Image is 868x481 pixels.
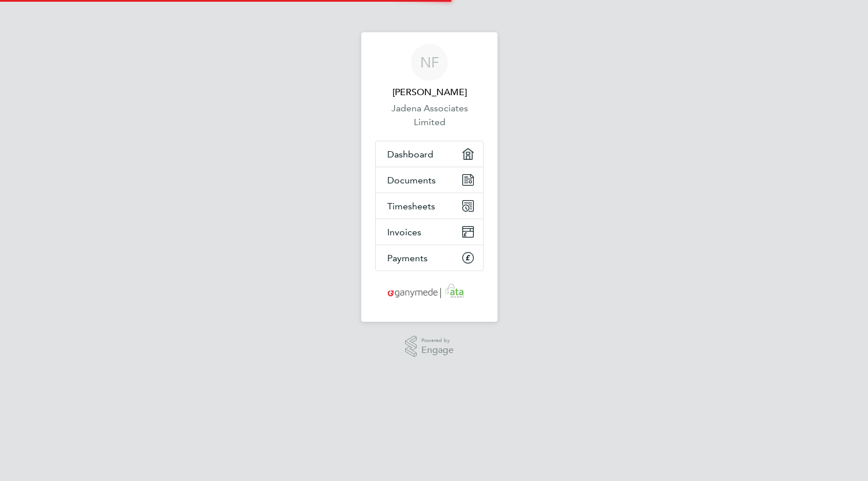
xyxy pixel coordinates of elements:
[376,245,483,270] a: Payments
[387,175,436,186] span: Documents
[375,44,484,99] a: NF[PERSON_NAME]
[376,167,483,193] a: Documents
[421,336,454,345] span: Powered by
[384,283,475,301] img: ganymedesolutions-logo-retina.png
[387,227,421,238] span: Invoices
[375,85,484,99] span: Nathan Folarin
[420,55,439,70] span: NF
[387,201,435,212] span: Timesheets
[387,253,428,264] span: Payments
[376,219,483,245] a: Invoices
[405,336,454,358] a: Powered byEngage
[387,149,433,160] span: Dashboard
[421,345,454,355] span: Engage
[361,32,497,322] nav: Main navigation
[376,141,483,167] a: Dashboard
[376,193,483,219] a: Timesheets
[375,283,484,301] a: Go to home page
[375,102,484,129] a: Jadena Associates Limited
